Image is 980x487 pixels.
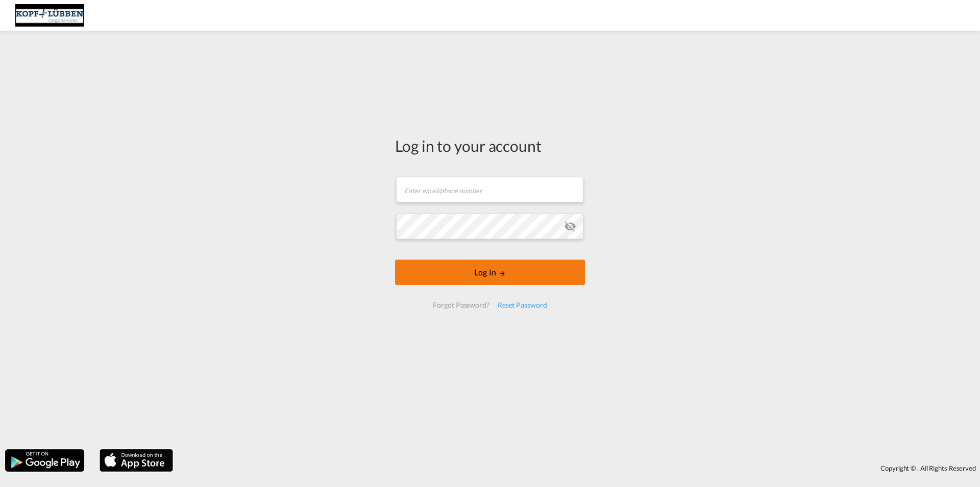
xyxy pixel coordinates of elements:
[99,448,174,473] img: apple.png
[494,296,551,314] div: Reset Password
[4,448,85,473] img: google.png
[429,296,493,314] div: Forgot Password?
[564,220,576,233] md-icon: icon-eye-off
[395,260,585,285] button: LOGIN
[178,459,980,477] div: Copyright © . All Rights Reserved
[396,177,583,202] input: Enter email/phone number
[15,4,84,27] img: 25cf3bb0aafc11ee9c4fdbd399af7748.JPG
[395,135,585,156] div: Log in to your account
